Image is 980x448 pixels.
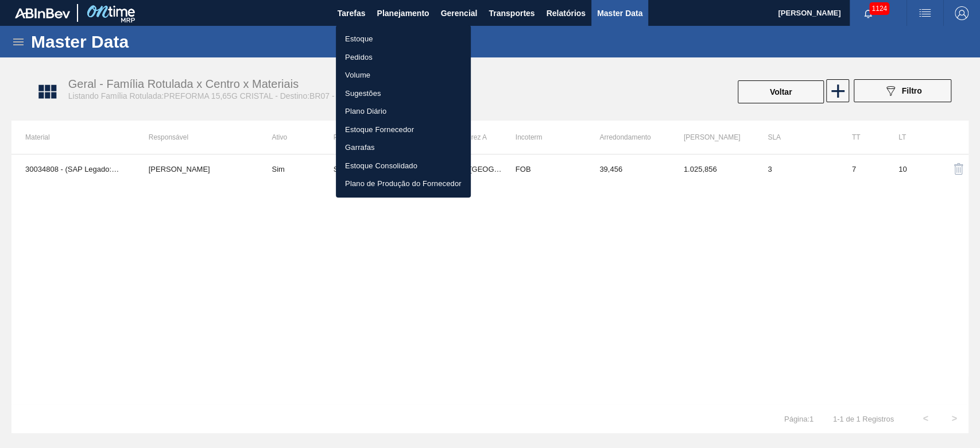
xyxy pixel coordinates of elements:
[336,66,471,84] a: Volume
[336,30,471,48] a: Estoque
[336,157,471,175] a: Estoque Consolidado
[336,175,471,193] a: Plano de Produção do Fornecedor
[336,138,471,157] a: Garrafas
[336,48,471,67] a: Pedidos
[336,102,471,121] a: Plano Diário
[336,84,471,103] a: Sugestões
[336,121,471,139] a: Estoque Fornecedor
